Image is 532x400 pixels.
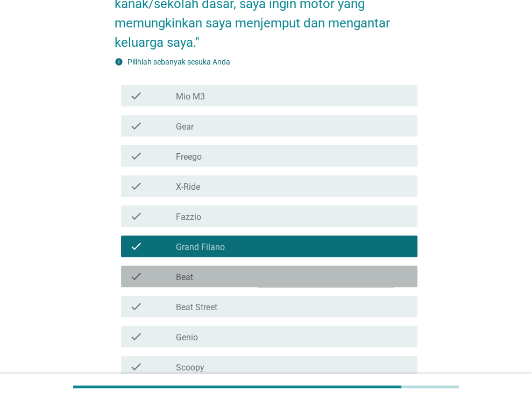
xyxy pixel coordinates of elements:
[176,362,204,373] label: Scoopy
[176,122,194,132] label: Gear
[176,332,198,343] label: Genio
[130,270,143,283] i: check
[176,302,217,313] label: Beat Street
[130,180,143,192] i: check
[130,300,143,313] i: check
[176,182,200,192] label: X-Ride
[115,58,123,66] i: info
[176,212,201,223] label: Fazzio
[130,210,143,223] i: check
[130,360,143,373] i: check
[130,119,143,132] i: check
[130,89,143,102] i: check
[130,149,143,162] i: check
[176,272,193,283] label: Beat
[130,330,143,343] i: check
[127,58,230,66] label: Pilihlah sebanyak sesuka Anda
[176,242,225,253] label: Grand Filano
[176,152,202,162] label: Freego
[176,91,205,102] label: Mio M3
[130,240,143,253] i: check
